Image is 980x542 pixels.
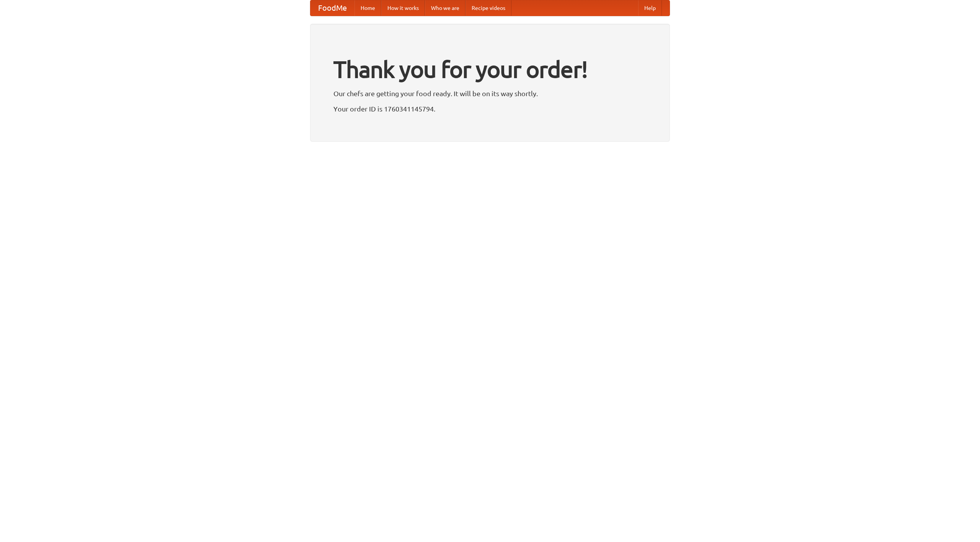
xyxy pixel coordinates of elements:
a: Help [638,0,662,16]
a: Recipe videos [465,0,511,16]
a: Home [354,0,381,16]
p: Your order ID is 1760341145794. [333,103,647,115]
a: FoodMe [310,0,354,16]
a: Who we are [425,0,465,16]
h1: Thank you for your order! [333,51,647,88]
p: Our chefs are getting your food ready. It will be on its way shortly. [333,88,647,99]
a: How it works [381,0,425,16]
